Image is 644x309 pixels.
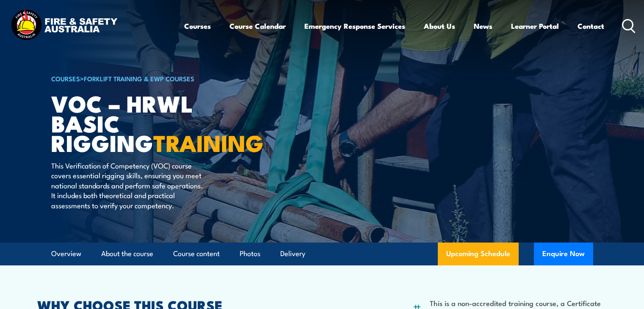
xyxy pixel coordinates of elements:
a: About the course [101,243,153,265]
a: About Us [424,15,455,37]
a: Forklift Training & EWP Courses [84,74,194,83]
a: News [474,15,492,37]
h1: VOC – HRWL Basic Rigging [51,93,260,152]
a: Courses [184,15,211,37]
button: Enquire Now [534,243,593,265]
a: Learner Portal [511,15,559,37]
a: COURSES [51,74,80,83]
a: Upcoming Schedule [438,243,519,265]
a: Overview [51,243,81,265]
a: Emergency Response Services [304,15,405,37]
strong: TRAINING [153,124,263,160]
a: Course Calendar [229,15,286,37]
h6: > [51,73,260,83]
a: Contact [578,15,604,37]
a: Course content [173,243,220,265]
a: Photos [240,243,260,265]
a: Delivery [280,243,305,265]
p: This Verification of Competency (VOC) course covers essential rigging skills, ensuring you meet n... [51,160,206,210]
